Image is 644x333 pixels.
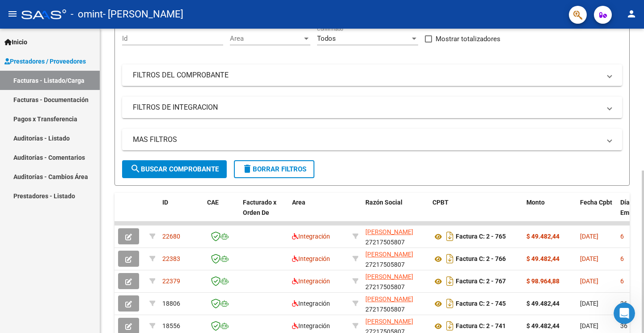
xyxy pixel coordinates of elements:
[234,160,314,178] button: Borrar Filtros
[580,322,598,329] span: [DATE]
[70,158,109,175] button: Reload
[162,233,180,240] span: 22680
[444,252,456,266] i: Descargar documento
[122,97,622,118] mat-expansion-panel-header: FILTROS DE INTEGRACION
[230,34,302,43] span: Area
[243,199,276,216] span: Facturado x Orden De
[292,233,330,240] span: Integración
[526,300,559,307] strong: $ 49.482,44
[526,277,559,285] strong: $ 98.964,88
[365,295,413,303] span: [PERSON_NAME]
[4,56,86,66] span: Prestadores / Proveedores
[48,131,131,139] p: Algo ha salido mal
[203,193,239,232] datatable-header-cell: CAE
[133,102,601,112] mat-panel-title: FILTROS DE INTEGRACION
[365,249,425,268] div: 27217505807
[456,233,506,240] strong: Factura C: 2 - 765
[365,228,413,235] span: [PERSON_NAME]
[292,322,330,329] span: Integración
[365,272,425,290] div: 27217505807
[317,34,336,43] span: Todos
[365,227,425,246] div: 27217505807
[162,322,180,329] span: 18556
[292,255,330,262] span: Integración
[207,199,219,206] span: CAE
[620,300,627,307] span: 36
[4,37,27,47] span: Inicio
[620,233,624,240] span: 6
[526,255,559,262] strong: $ 49.482,44
[444,229,456,243] i: Descargar documento
[365,294,425,313] div: 27217505807
[292,300,330,307] span: Integración
[365,199,402,206] span: Razón Social
[365,318,413,325] span: [PERSON_NAME]
[432,199,449,206] span: CPBT
[456,300,506,307] strong: Factura C: 2 - 745
[580,233,598,240] span: [DATE]
[103,4,183,24] span: - [PERSON_NAME]
[162,199,168,206] span: ID
[456,323,506,330] strong: Factura C: 2 - 741
[526,199,545,206] span: Monto
[580,199,612,206] span: Fecha Cpbt
[523,193,576,232] datatable-header-cell: Monto
[365,251,413,258] span: [PERSON_NAME]
[365,273,413,280] span: [PERSON_NAME]
[292,199,305,206] span: Area
[122,64,622,86] mat-expansion-panel-header: FILTROS DEL COMPROBANTE
[133,70,601,80] mat-panel-title: FILTROS DEL COMPROBANTE
[576,193,617,232] datatable-header-cell: Fecha Cpbt
[580,277,598,285] span: [DATE]
[40,144,138,150] p: No se pudo cargar el contenido
[362,193,429,232] datatable-header-cell: Razón Social
[159,193,203,232] datatable-header-cell: ID
[526,322,559,329] strong: $ 49.482,44
[429,193,523,232] datatable-header-cell: CPBT
[456,278,506,285] strong: Factura C: 2 - 767
[242,165,306,173] span: Borrar Filtros
[242,163,253,174] mat-icon: delete
[444,274,456,288] i: Descargar documento
[614,303,635,324] iframe: Intercom live chat
[620,255,624,262] span: 6
[7,9,18,19] mat-icon: menu
[130,165,219,173] span: Buscar Comprobante
[526,233,559,240] strong: $ 49.482,44
[162,277,180,285] span: 22379
[626,9,637,19] mat-icon: person
[122,160,227,178] button: Buscar Comprobante
[580,300,598,307] span: [DATE]
[288,193,349,232] datatable-header-cell: Area
[436,34,500,44] span: Mostrar totalizadores
[239,193,288,232] datatable-header-cell: Facturado x Orden De
[133,135,601,145] mat-panel-title: MAS FILTROS
[444,319,456,333] i: Descargar documento
[620,322,627,329] span: 36
[122,129,622,150] mat-expansion-panel-header: MAS FILTROS
[444,296,456,311] i: Descargar documento
[456,256,506,263] strong: Factura C: 2 - 766
[130,163,141,174] mat-icon: search
[580,255,598,262] span: [DATE]
[620,277,624,285] span: 6
[162,300,180,307] span: 18806
[292,277,330,285] span: Integración
[162,255,180,262] span: 22383
[71,4,103,24] span: - omint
